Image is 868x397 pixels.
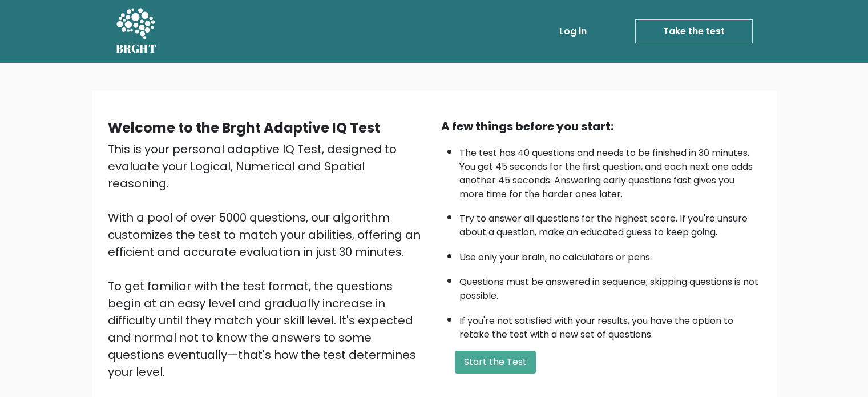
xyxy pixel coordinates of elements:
[108,118,380,137] b: Welcome to the Brght Adaptive IQ Test
[455,351,536,374] button: Start the Test
[116,42,157,55] h5: BRGHT
[635,19,753,43] a: Take the test
[459,245,761,264] li: Use only your brain, no calculators or pens.
[116,5,157,58] a: BRGHT
[459,206,761,239] li: Try to answer all questions for the highest score. If you're unsure about a question, make an edu...
[459,270,761,303] li: Questions must be answered in sequence; skipping questions is not possible.
[555,20,591,43] a: Log in
[459,308,761,342] li: If you're not satisfied with your results, you have the option to retake the test with a new set ...
[459,141,761,201] li: The test has 40 questions and needs to be finished in 30 minutes. You get 45 seconds for the firs...
[441,118,761,135] div: A few things before you start:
